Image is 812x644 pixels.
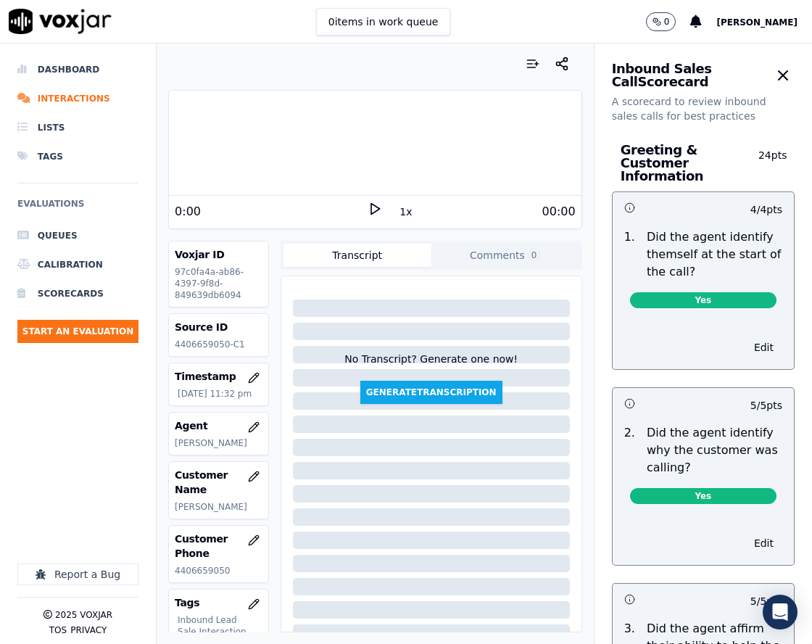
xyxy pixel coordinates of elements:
h3: Timestamp [175,369,262,384]
span: 0 [528,249,541,262]
p: Sale Interaction [178,626,262,637]
button: 0 [646,12,691,31]
button: Transcript [283,244,431,267]
img: voxjar logo [9,9,112,34]
a: Interactions [17,84,138,113]
button: Edit [745,337,782,358]
button: 0items in work queue [316,8,451,36]
p: 2 . [618,424,641,476]
p: A scorecard to review inbound sales calls for best practices [612,94,795,123]
p: 5 / 5 pts [750,594,782,608]
button: Report a Bug [17,563,138,585]
button: Comments [431,244,579,267]
button: Start an Evaluation [17,320,138,343]
a: Queues [17,221,138,250]
p: Did the agent identify themself at the start of the call? [647,228,782,281]
p: 97c0fa4a-ab86-4397-9f8d-849639db6094 [175,266,262,301]
p: Inbound Lead [178,614,262,626]
button: 1x [397,202,415,222]
a: Dashboard [17,55,138,84]
p: [PERSON_NAME] [175,501,262,513]
p: [DATE] 11:32 pm [178,388,262,400]
a: Scorecards [17,279,138,308]
button: TOS [49,624,67,636]
p: 4 / 4 pts [750,202,782,217]
h6: Evaluations [17,195,138,221]
h3: Agent [175,418,262,433]
p: 0 [664,16,670,28]
p: Did the agent identify why the customer was calling? [647,424,782,476]
h3: Greeting & Customer Information [621,144,758,183]
p: [PERSON_NAME] [175,437,262,449]
button: 0 [646,12,676,31]
button: [PERSON_NAME] [716,13,812,30]
button: Edit [745,533,782,553]
h3: Inbound Sales Call Scorecard [612,62,772,88]
div: No Transcript? Generate one now! [344,352,518,381]
span: Yes [630,488,776,504]
a: Calibration [17,250,138,279]
h3: Source ID [175,320,262,334]
p: 1 . [618,228,641,281]
p: 4406659050 [175,565,262,577]
div: 0:00 [175,203,201,220]
div: 00:00 [542,203,576,220]
div: Open Intercom Messenger [763,595,797,629]
p: 24 pts [758,148,786,183]
h3: Customer Name [175,468,262,497]
p: 5 / 5 pts [750,398,782,413]
h3: Customer Phone [175,532,262,561]
span: Yes [630,292,776,308]
span: [PERSON_NAME] [716,17,797,28]
h3: Tags [175,595,262,610]
button: Privacy [70,624,107,636]
p: 2025 Voxjar [55,609,112,621]
h3: Voxjar ID [175,247,262,262]
a: Lists [17,113,138,142]
button: GenerateTranscription [360,381,502,404]
a: Tags [17,142,138,171]
p: 4406659050-C1 [175,339,262,350]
